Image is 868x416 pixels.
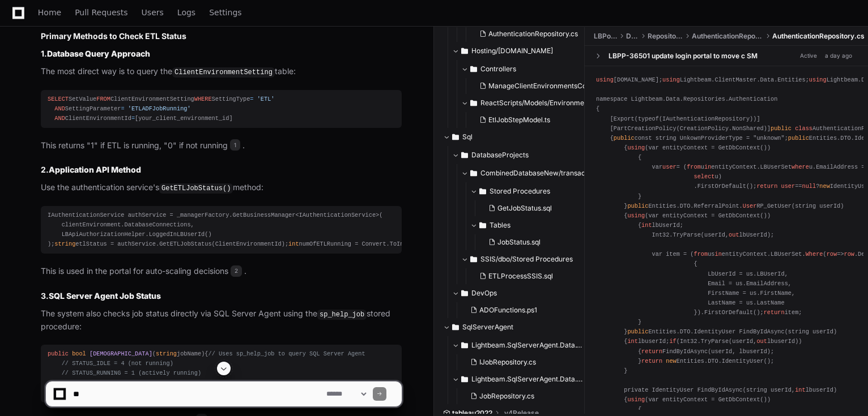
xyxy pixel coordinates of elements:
span: Lightbeam.SqlServerAgent.Data.Contracts [471,341,585,350]
span: 2 [231,265,242,277]
button: ETLProcessSSIS.sql [475,268,588,284]
span: public [627,203,648,209]
span: ReactScripts/Models/EnvironmentDashboard [480,98,594,108]
svg: Directory [461,338,468,352]
span: Controllers [480,65,516,74]
span: GetJobStatus.sql [497,204,552,213]
span: CombinedDatabaseNew/transactional/dbo [480,169,594,178]
span: LBPortal [594,32,617,41]
span: row [844,251,854,258]
span: SqlServerAgent [462,323,513,332]
span: IJobRepository.cs [479,358,536,367]
span: return [641,358,662,364]
svg: Directory [470,96,477,110]
button: IJobRepository.cs [466,354,578,370]
span: Logs [177,9,195,16]
span: using [627,212,645,219]
span: from [694,251,708,258]
span: new [819,183,829,190]
span: User [743,203,757,209]
span: jobName [156,350,201,357]
p: The most direct way is to query the table: [41,65,402,79]
button: Tables [470,216,594,234]
span: out [729,231,739,238]
span: from [687,164,701,170]
span: public [771,125,792,132]
code: GetETLJobStatus() [159,183,233,194]
span: AuthenticationRepository [692,32,763,41]
span: int [627,338,637,345]
button: Sql [443,128,576,146]
button: ManageClientEnvironmentsController.cs [475,78,597,94]
span: Tables [490,221,510,230]
span: public [48,350,69,357]
button: CombinedDatabaseNew/transactional/dbo [461,164,594,182]
strong: SQL Server Agent Job Status [49,291,161,301]
span: string [54,241,75,247]
span: DatabaseProjects [471,151,529,160]
span: class [795,125,812,132]
span: Home [38,9,61,16]
button: GetJobStatus.sql [484,200,588,216]
svg: Directory [461,148,468,162]
span: = [131,115,135,122]
button: AuthenticationRepository.cs [475,26,588,42]
span: row [827,251,837,258]
svg: Directory [470,252,477,266]
span: = [250,96,253,102]
span: DevOps [471,289,497,298]
button: Stored Procedures [470,182,594,200]
svg: Directory [452,320,459,334]
span: return [764,309,785,316]
button: EtlJobStepModel.ts [475,112,588,128]
span: AuthenticationRepository.cs [772,32,865,41]
span: ManageClientEnvironmentsController.cs [488,82,618,91]
span: 'ETLADFJobRunning' [128,105,191,112]
span: bool [72,350,86,357]
span: in [714,251,721,258]
div: a day ago [825,52,852,60]
button: JobStatus.sql [484,234,588,250]
svg: Directory [470,62,477,76]
span: Settings [209,9,241,16]
span: int [288,241,299,247]
span: 'ETL' [257,96,275,102]
span: SSIS/dbo/Stored Procedures [480,255,573,264]
span: in [704,164,711,170]
span: user [662,164,676,170]
span: string [156,350,177,357]
h3: 1. [41,48,402,59]
span: using [627,144,645,151]
span: where [792,164,809,170]
button: Controllers [461,60,594,78]
span: AND [54,115,65,122]
span: user [781,183,795,190]
button: ReactScripts/Models/EnvironmentDashboard [461,94,594,112]
span: AuthenticationRepository.cs [488,29,578,38]
button: ADOFunctions.ps1 [466,302,578,318]
svg: Directory [461,286,468,300]
span: if [669,338,676,345]
span: SELECT [48,96,69,102]
span: null [802,183,816,190]
span: Sql [462,132,473,141]
button: DatabaseProjects [452,146,585,164]
strong: Database Query Approach [47,49,150,58]
span: Repositories [648,32,683,41]
svg: Directory [479,185,486,198]
span: [DEMOGRAPHIC_DATA] [90,350,152,357]
span: AND [54,105,65,112]
span: Where [806,251,823,258]
button: SqlServerAgent [443,318,576,336]
span: ETLProcessSSIS.sql [488,272,553,281]
span: Users [142,9,164,16]
span: WHERE [194,96,212,102]
svg: Directory [452,130,459,144]
h3: 3. [41,290,402,302]
span: public [614,135,635,141]
p: This is used in the portal for auto-scaling decisions . [41,265,402,278]
span: return [756,183,777,190]
h2: Primary Methods to Check ETL Status [41,31,402,42]
span: select [694,173,715,180]
p: The system also checks job status directly via SQL Server Agent using the stored procedure: [41,307,402,333]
